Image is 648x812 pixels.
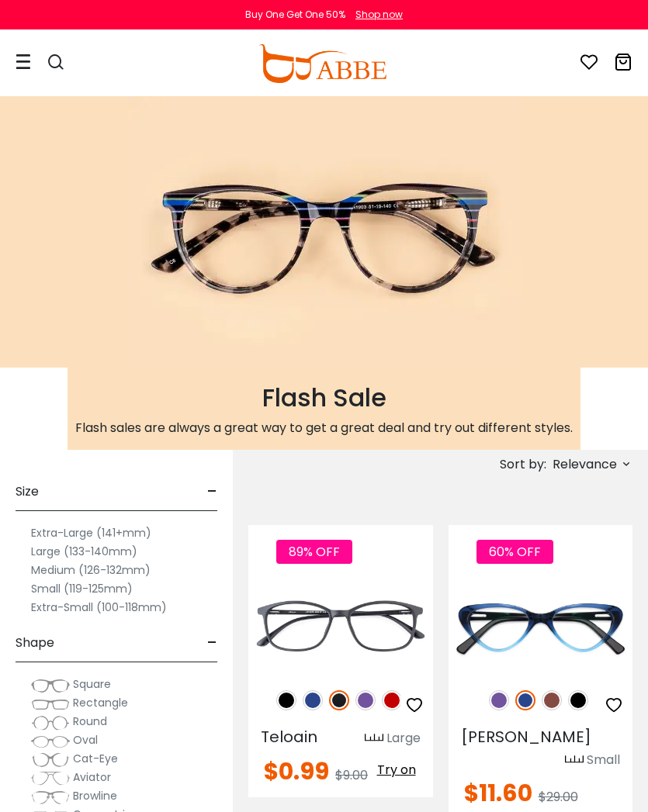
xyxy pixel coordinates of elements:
span: Square [73,676,111,692]
label: Medium (126-132mm) [31,561,151,579]
img: Blue [303,690,323,710]
span: $9.00 [335,766,368,784]
div: Shop now [355,8,403,22]
span: Browline [73,788,117,803]
img: flash sale [127,96,522,368]
img: Brown [542,690,562,710]
img: Rectangle.png [31,696,70,712]
img: Blue Hannah - Acetate ,Universal Bridge Fit [449,581,633,673]
img: Matte Black [329,690,349,710]
span: $0.99 [264,755,329,788]
span: Rectangle [73,695,128,710]
p: Flash sales are always a great way to get a great deal and try out different styles. [75,419,573,437]
img: size ruler [565,755,584,766]
img: abbeglasses.com [258,44,386,83]
span: $11.60 [464,776,532,810]
h2: Flash Sale [75,383,573,413]
img: Blue [515,690,535,710]
button: Try on [373,760,421,780]
img: Oval.png [31,734,70,749]
label: Extra-Large (141+mm) [31,523,151,542]
div: Small [587,751,620,769]
span: Oval [73,732,98,748]
img: Black [568,690,588,710]
img: Browline.png [31,790,70,805]
span: - [207,624,217,662]
span: Aviator [73,769,111,785]
div: Large [386,729,421,748]
span: - [207,473,217,510]
span: Relevance [553,451,617,479]
span: [PERSON_NAME] [461,726,591,748]
img: Cat-Eye.png [31,752,70,768]
div: Buy One Get One 50% [245,8,345,22]
label: Large (133-140mm) [31,542,137,561]
span: Teloain [261,726,317,748]
span: Try on [377,761,416,779]
a: Shop now [348,8,403,21]
span: 60% OFF [476,540,553,564]
img: Round.png [31,715,70,731]
img: Purple [489,690,509,710]
span: 89% OFF [276,540,352,564]
span: Shape [16,624,54,662]
span: Round [73,714,107,729]
label: Small (119-125mm) [31,579,133,598]
img: Matte-black Teloain - TR ,Light Weight [248,581,433,673]
span: Size [16,473,39,510]
label: Extra-Small (100-118mm) [31,598,167,617]
img: size ruler [365,733,383,745]
img: Aviator.png [31,771,70,786]
span: Cat-Eye [73,751,118,766]
img: Red [382,690,402,710]
img: Purple [355,690,376,710]
img: Black [276,690,296,710]
img: Square.png [31,678,70,693]
span: $29.00 [539,788,578,806]
span: Sort by: [500,455,546,473]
